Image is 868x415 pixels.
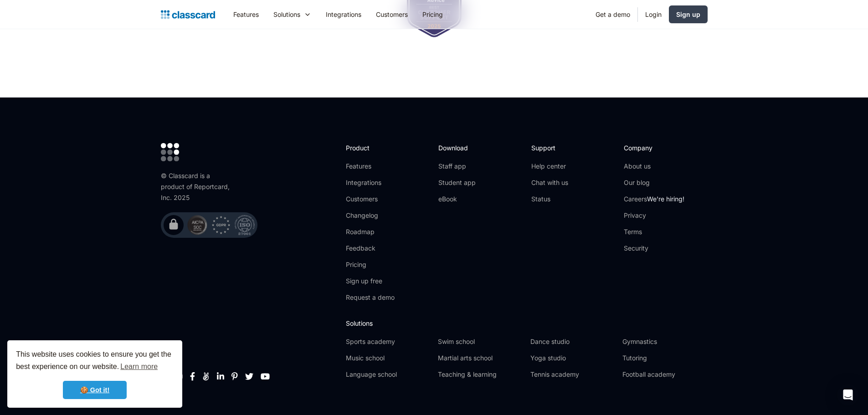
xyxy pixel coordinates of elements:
[273,10,300,19] div: Solutions
[624,143,684,153] h2: Company
[346,337,431,346] a: Sports academy
[231,372,238,381] a: 
[346,195,395,204] a: Customers
[647,195,684,203] span: We're hiring!
[369,4,415,25] a: Customers
[346,178,395,187] a: Integrations
[190,372,195,381] a: 
[624,162,684,171] a: About us
[624,195,684,204] a: CareersWe're hiring!
[531,178,568,187] a: Chat with us
[226,4,266,25] a: Features
[438,162,476,171] a: Staff app
[346,354,431,363] a: Music school
[669,5,708,23] a: Sign up
[531,143,568,153] h2: Support
[245,372,253,381] a: 
[346,227,395,236] a: Roadmap
[16,349,174,374] span: This website uses cookies to ensure you get the best experience on our website.
[624,178,684,187] a: Our blog
[531,195,568,204] a: Status
[624,227,684,236] a: Terms
[837,384,859,406] div: Open Intercom Messenger
[7,340,182,408] div: cookieconsent
[622,370,707,379] a: Football academy
[676,10,700,19] div: Sign up
[438,143,476,153] h2: Download
[415,4,450,25] a: Pricing
[266,4,318,25] div: Solutions
[346,260,395,269] a: Pricing
[346,143,395,153] h2: Product
[438,195,476,204] a: eBook
[161,170,234,203] div: © Classcard is a product of Reportcard, Inc. 2025
[438,354,523,363] a: Martial arts school
[530,370,615,379] a: Tennis academy
[161,8,215,21] a: home
[638,4,669,25] a: Login
[63,381,127,399] a: dismiss cookie message
[624,211,684,220] a: Privacy
[346,244,395,253] a: Feedback
[202,372,210,381] a: 
[530,337,615,346] a: Dance studio
[346,293,395,302] a: Request a demo
[622,354,707,363] a: Tutoring
[318,4,369,25] a: Integrations
[622,337,707,346] a: Gymnastics
[346,318,707,328] h2: Solutions
[119,360,159,374] a: learn more about cookies
[346,277,395,286] a: Sign up free
[217,372,224,381] a: 
[624,244,684,253] a: Security
[346,370,431,379] a: Language school
[346,162,395,171] a: Features
[588,4,637,25] a: Get a demo
[438,337,523,346] a: Swim school
[438,370,523,379] a: Teaching & learning
[346,211,395,220] a: Changelog
[530,354,615,363] a: Yoga studio
[261,372,270,381] a: 
[531,162,568,171] a: Help center
[438,178,476,187] a: Student app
